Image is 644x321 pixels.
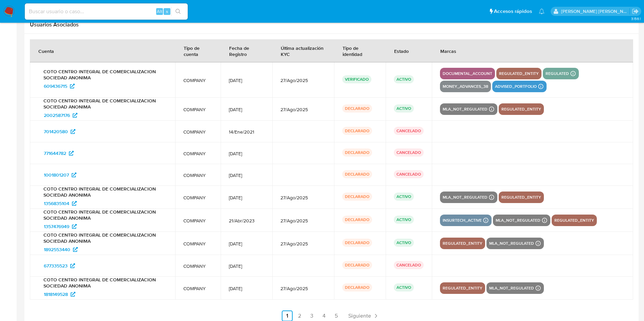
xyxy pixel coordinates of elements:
[157,8,162,15] span: Alt
[561,8,630,15] p: sandra.helbardt@mercadolibre.com
[539,8,545,14] a: Notificaciones
[166,8,168,15] span: s
[631,16,641,21] span: 3.156.1
[30,21,633,28] h2: Usuarios Asociados
[25,7,188,16] input: Buscar usuario o caso...
[171,7,185,16] button: search-icon
[494,8,532,15] span: Accesos rápidos
[632,8,639,15] a: Salir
